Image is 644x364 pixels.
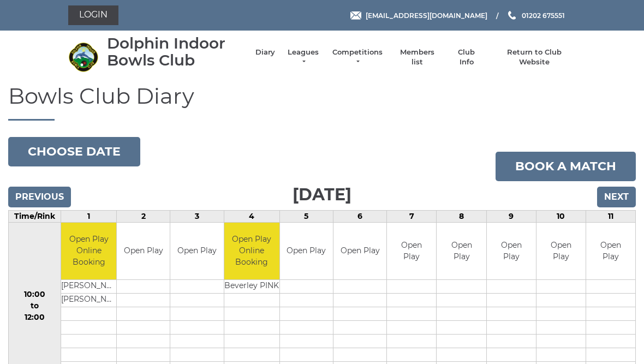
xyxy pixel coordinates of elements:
a: Return to Club Website [493,47,576,67]
td: Open Play [170,223,223,280]
td: Open Play [586,223,635,280]
img: Phone us [508,11,516,20]
td: Open Play [487,223,536,280]
img: Email [350,11,361,20]
td: 8 [437,210,486,222]
td: 10 [536,210,586,222]
a: Competitions [331,47,384,67]
a: Leagues [286,47,320,67]
img: Dolphin Indoor Bowls Club [68,42,98,72]
td: Open Play Online Booking [224,223,279,280]
h1: Bowls Club Diary [8,84,636,121]
td: 7 [387,210,437,222]
td: [PERSON_NAME] [61,294,116,307]
a: Login [68,5,118,25]
a: Members list [394,47,439,67]
a: Diary [255,47,275,57]
div: Dolphin Indoor Bowls Club [107,35,245,69]
td: Open Play [437,223,486,280]
td: [PERSON_NAME] [61,280,116,294]
td: 2 [117,210,170,222]
td: Beverley PINK [224,280,279,294]
a: Email [EMAIL_ADDRESS][DOMAIN_NAME] [350,10,487,21]
td: 5 [279,210,333,222]
input: Next [597,187,636,207]
td: 3 [170,210,224,222]
span: 01202 675551 [522,11,565,19]
td: 6 [333,210,386,222]
td: Open Play Online Booking [61,223,116,280]
button: Choose date [8,137,140,166]
td: Open Play [280,223,333,280]
a: Club Info [451,47,482,67]
input: Previous [8,187,71,207]
td: 9 [486,210,536,222]
td: Time/Rink [9,210,61,222]
td: Open Play [387,223,436,280]
a: Phone us 01202 675551 [506,10,565,21]
td: 11 [586,210,635,222]
td: Open Play [117,223,170,280]
td: Open Play [333,223,386,280]
td: 4 [224,210,279,222]
td: Open Play [536,223,586,280]
td: 1 [61,210,117,222]
a: Book a match [496,152,636,181]
span: [EMAIL_ADDRESS][DOMAIN_NAME] [366,11,487,19]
